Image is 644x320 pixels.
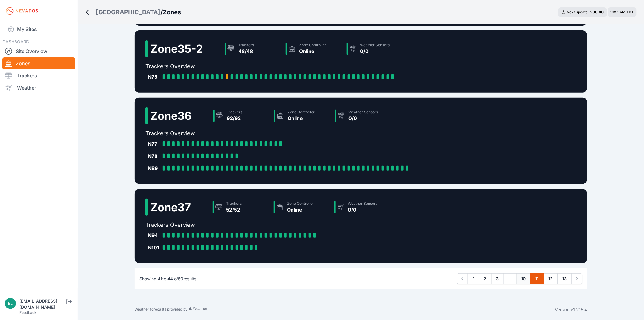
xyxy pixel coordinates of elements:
div: Online [287,206,314,213]
span: 41 [158,276,162,281]
nav: Pagination [457,273,583,284]
div: Online [299,48,326,55]
a: 13 [558,273,572,284]
div: Weather Sensors [348,201,377,206]
span: 44 [167,276,173,281]
div: Weather Sensors [348,110,378,115]
div: 00 : 00 [593,10,604,15]
div: N75 [148,73,160,80]
h3: Zones [163,8,181,16]
p: Showing to of results [139,276,196,282]
div: 92/92 [227,115,242,122]
div: Trackers [227,110,242,115]
div: [EMAIL_ADDRESS][DOMAIN_NAME] [19,298,65,310]
h2: Trackers Overview [145,129,413,138]
div: Trackers [238,43,254,48]
a: Trackers52/52 [210,199,271,216]
nav: Breadcrumb [85,4,181,20]
h2: Zone 37 [150,201,191,213]
div: N94 [148,232,160,239]
a: My Sites [2,22,75,37]
h2: Zone 35-2 [150,43,203,55]
a: Weather Sensors0/0 [332,199,393,216]
div: Zone Controller [287,201,314,206]
span: DASHBOARD [2,39,29,44]
div: Trackers [226,201,242,206]
div: N77 [148,140,160,148]
span: 50 [178,276,183,281]
div: N78 [148,152,160,160]
div: Online [288,115,315,122]
a: [GEOGRAPHIC_DATA] [96,8,160,16]
a: 1 [468,273,479,284]
h2: Trackers Overview [145,221,393,229]
a: Weather Sensors0/0 [344,40,405,57]
span: 10:51 AM [611,10,626,14]
div: Zone Controller [299,43,326,48]
a: Trackers92/92 [211,107,272,124]
div: 0/0 [348,206,377,213]
a: Weather Sensors0/0 [333,107,394,124]
div: Weather Sensors [360,43,390,48]
div: N101 [148,244,160,251]
a: Site Overview [2,45,75,57]
div: 0/0 [348,115,378,122]
span: EDT [627,10,634,14]
a: 12 [544,273,558,284]
h2: Trackers Overview [145,62,405,71]
div: Weather forecasts provided by [135,307,555,313]
span: Next update in [567,10,592,14]
div: Zone Controller [288,110,315,115]
span: / [160,8,163,16]
img: blippencott@invenergy.com [5,298,16,309]
a: Trackers [2,69,75,82]
a: Weather [2,82,75,94]
a: 10 [516,273,531,284]
div: 0/0 [360,48,390,55]
h2: Zone 36 [150,110,191,122]
a: Zones [2,57,75,69]
a: Feedback [19,310,37,315]
a: 2 [479,273,492,284]
a: Trackers48/48 [222,40,283,57]
div: 48/48 [238,48,254,55]
div: 52/52 [226,206,242,213]
div: N89 [148,165,160,172]
span: ... [503,273,517,284]
a: 11 [530,273,544,284]
a: 3 [491,273,504,284]
img: Nevados [5,6,39,16]
div: Version v1.215.4 [555,307,587,313]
